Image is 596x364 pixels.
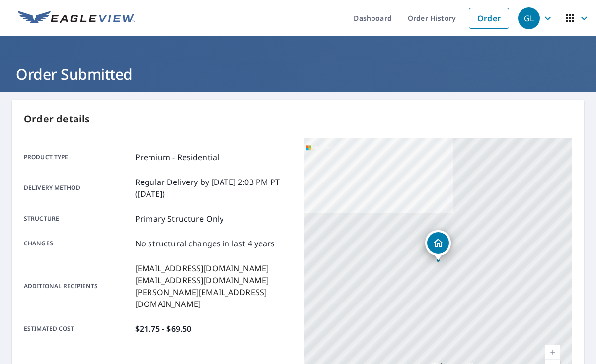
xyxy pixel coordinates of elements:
p: $21.75 - $69.50 [135,323,191,335]
p: Structure [24,213,131,225]
p: Regular Delivery by [DATE] 2:03 PM PT ([DATE]) [135,176,292,200]
p: Estimated cost [24,323,131,335]
div: Dropped pin, building 1, Residential property, 209 Harrison Ave Kingsford, MI 49802 [425,230,451,261]
p: [EMAIL_ADDRESS][DOMAIN_NAME] [135,262,292,274]
a: Current Level 17, Zoom In [545,345,560,360]
p: Product type [24,151,131,163]
p: Premium - Residential [135,151,219,163]
div: GL [518,7,540,29]
p: [PERSON_NAME][EMAIL_ADDRESS][DOMAIN_NAME] [135,286,292,310]
p: Changes [24,238,131,249]
p: Order details [24,112,572,126]
p: Delivery method [24,176,131,200]
p: No structural changes in last 4 years [135,238,275,249]
p: Primary Structure Only [135,213,223,225]
p: Additional recipients [24,262,131,310]
h1: Order Submitted [12,64,584,84]
a: Order [469,8,509,29]
p: [EMAIL_ADDRESS][DOMAIN_NAME] [135,274,292,286]
img: EV Logo [18,11,135,26]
